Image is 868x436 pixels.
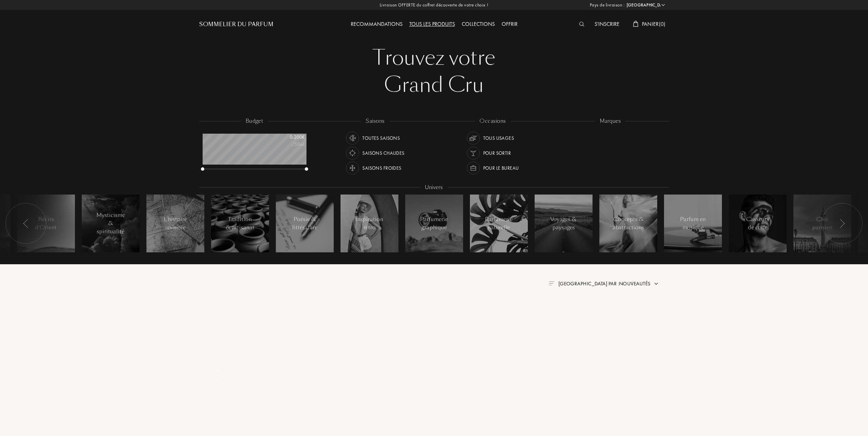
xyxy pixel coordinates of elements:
[469,163,478,173] img: usage_occasion_work_white.svg
[225,215,254,232] div: Tradition & artisanat
[347,20,406,29] div: Recommandations
[420,215,448,232] div: Parfumerie graphique
[420,184,447,191] div: Univers
[498,20,521,28] a: Offrir
[204,71,664,99] div: Grand Cru
[271,141,305,148] div: /50mL
[203,406,230,433] img: pf_empty.png
[839,219,845,228] img: arr_left.svg
[347,20,406,28] a: Recommandations
[362,132,400,145] div: Toutes saisons
[549,281,554,285] img: filter_by.png
[348,133,357,143] img: usage_season_average_white.svg
[96,211,125,236] div: Mysticisme & spiritualité
[743,215,772,232] div: Casseurs de code
[458,20,498,29] div: Collections
[361,117,389,125] div: saisons
[475,117,510,125] div: occasions
[633,21,638,27] img: cart_white.svg
[290,215,319,232] div: Poésie & littérature
[199,20,273,29] a: Sommelier du Parfum
[483,132,514,145] div: Tous usages
[202,360,232,373] div: _
[348,163,357,173] img: usage_season_cold_white.svg
[642,20,666,28] span: Panier ( 0 )
[678,215,707,232] div: Parfum en musique
[483,162,519,174] div: Pour le bureau
[661,2,666,7] img: arrow_w.png
[458,20,498,28] a: Collections
[613,215,644,232] div: Concepts & abstractions
[469,148,478,158] img: usage_occasion_party_white.svg
[595,117,626,125] div: marques
[549,215,578,232] div: Voyages & paysages
[355,215,384,232] div: Inspiration rétro
[558,280,651,287] span: [GEOGRAPHIC_DATA] par : Nouveautés
[498,20,521,29] div: Offrir
[406,20,458,29] div: Tous les produits
[590,2,625,9] span: Pays de livraison :
[203,307,230,334] img: pf_empty.png
[23,219,29,228] img: arr_left.svg
[579,22,584,27] img: search_icn_white.svg
[202,374,232,382] div: _
[161,215,190,232] div: L'histoire revisitée
[591,20,623,28] a: S'inscrire
[241,117,268,125] div: budget
[406,20,458,28] a: Tous les produits
[591,20,623,29] div: S'inscrire
[362,147,404,160] div: Saisons chaudes
[348,148,357,158] img: usage_season_hot_white.svg
[483,147,511,160] div: Pour sortir
[204,44,664,71] div: Trouvez votre
[469,133,478,143] img: usage_occasion_all_white.svg
[202,352,232,359] div: _
[362,162,401,174] div: Saisons froides
[271,134,305,141] div: 0 - 200 €
[653,281,659,286] img: arrow.png
[484,215,513,232] div: Parfumerie naturelle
